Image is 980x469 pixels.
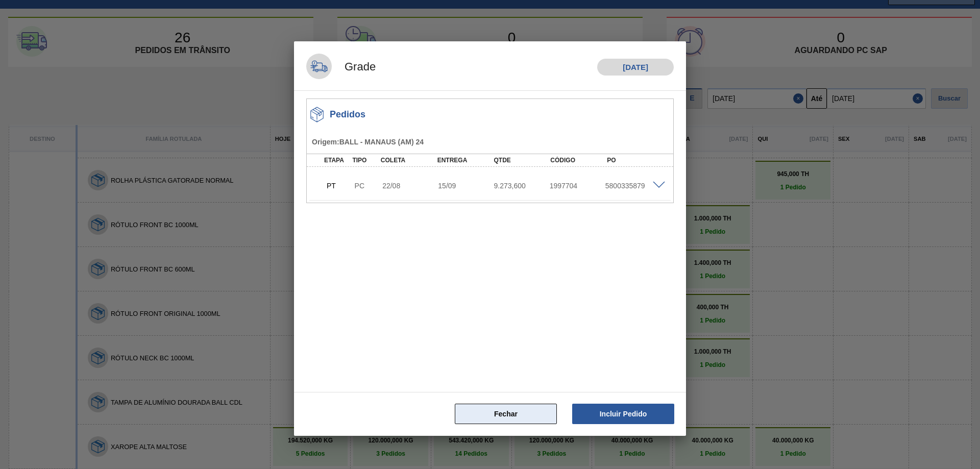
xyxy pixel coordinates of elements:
div: Código [548,157,611,164]
div: PO [604,157,668,164]
button: Incluir Pedido [572,404,674,424]
h1: [DATE] [597,59,674,76]
div: 5800335879 [603,182,665,190]
div: Entrega [435,157,498,164]
h3: Pedidos [330,109,365,120]
p: PT [327,182,350,190]
div: Etapa [322,157,351,164]
h1: Grade [332,59,376,75]
h5: Origem : BALL - MANAUS (AM) 24 [312,138,672,146]
div: 15/09/2025 [435,182,498,190]
div: 1997704 [547,182,609,190]
div: Pedido de Compra [352,182,381,190]
div: 22/08/2025 [380,182,442,190]
div: Qtde [491,157,554,164]
div: Coleta [378,157,442,164]
button: Fechar [455,404,557,424]
div: 9.273,600 [491,182,553,190]
div: Pedido em Trânsito [324,175,353,197]
div: Tipo [350,157,379,164]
